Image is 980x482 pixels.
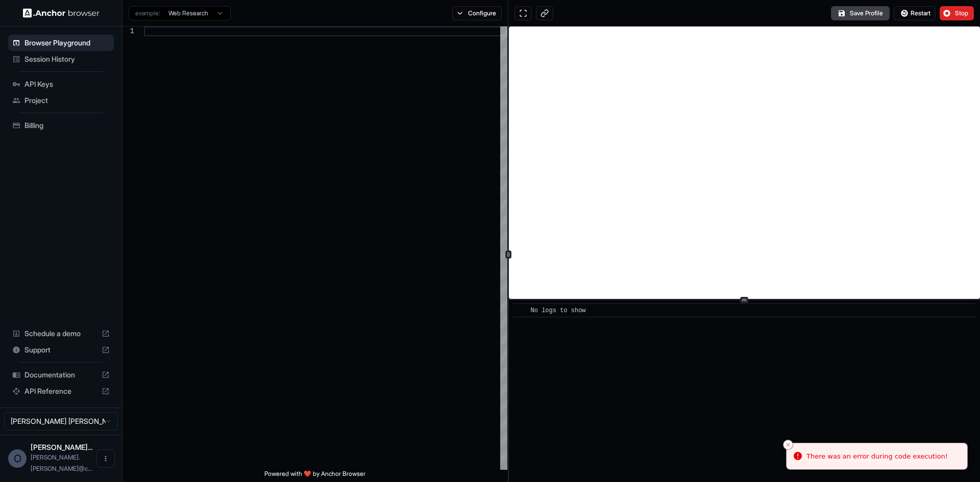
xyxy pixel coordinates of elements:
button: Open menu [96,449,115,468]
button: Close toast [783,440,793,450]
span: Billing [24,120,110,131]
span: API Reference [24,386,97,396]
span: Omar Fernando Bolaños Delgado [31,443,92,451]
span: ​ [518,306,523,316]
img: Anchor Logo [23,8,100,18]
span: Schedule a demo [24,328,97,339]
div: Project [8,92,114,109]
span: Browser Playground [24,38,110,48]
button: Restart [894,6,936,20]
span: omar.bolanos@cariai.com [31,453,92,472]
span: Documentation [24,370,97,380]
div: 1 [122,27,134,36]
span: No logs to show [531,307,586,314]
span: example: [135,9,160,17]
button: Copy live view URL [536,6,553,20]
button: Stop [940,6,974,20]
div: There was an error during code execution! [806,451,948,462]
button: Save Profile [831,6,890,20]
span: Project [24,95,110,106]
div: Billing [8,117,114,134]
div: Schedule a demo [8,325,114,342]
div: Support [8,342,114,358]
span: API Keys [24,79,110,89]
div: API Reference [8,383,114,399]
div: Session History [8,51,114,67]
span: Support [24,345,97,355]
span: Stop [955,9,969,17]
button: Configure [452,6,502,20]
span: Powered with ❤️ by Anchor Browser [264,470,365,482]
div: Documentation [8,367,114,383]
div: O [8,449,27,468]
div: Browser Playground [8,35,114,51]
span: Restart [911,9,930,17]
span: Session History [24,54,110,64]
button: Open in full screen [514,6,532,20]
div: API Keys [8,76,114,92]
